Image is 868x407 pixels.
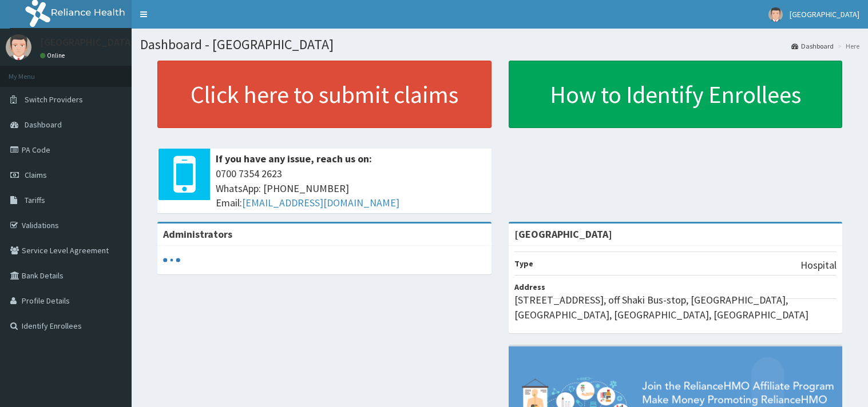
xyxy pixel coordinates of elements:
img: User Image [6,34,31,60]
a: Online [40,51,68,59]
li: Here [835,41,859,51]
a: How to Identify Enrollees [509,61,843,128]
img: User Image [768,7,783,22]
b: Administrators [163,228,232,241]
span: Switch Providers [25,94,83,105]
p: [STREET_ADDRESS], off Shaki Bus-stop, [GEOGRAPHIC_DATA], [GEOGRAPHIC_DATA], [GEOGRAPHIC_DATA], [G... [514,293,837,322]
span: [GEOGRAPHIC_DATA] [790,9,859,19]
span: Claims [25,170,47,180]
p: Hospital [800,258,837,273]
b: Address [514,282,545,292]
svg: audio-loading [163,252,180,269]
span: 0700 7354 2623 WhatsApp: [PHONE_NUMBER] Email: [216,166,486,210]
span: Tariffs [25,195,45,205]
a: Click here to submit claims [157,61,492,128]
b: If you have any issue, reach us on: [216,152,372,165]
a: [EMAIL_ADDRESS][DOMAIN_NAME] [242,196,399,209]
strong: [GEOGRAPHIC_DATA] [514,228,612,241]
h1: Dashboard - [GEOGRAPHIC_DATA] [140,37,859,52]
span: Dashboard [25,119,62,130]
p: [GEOGRAPHIC_DATA] [40,37,134,47]
a: Dashboard [791,41,834,51]
b: Type [514,258,533,269]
